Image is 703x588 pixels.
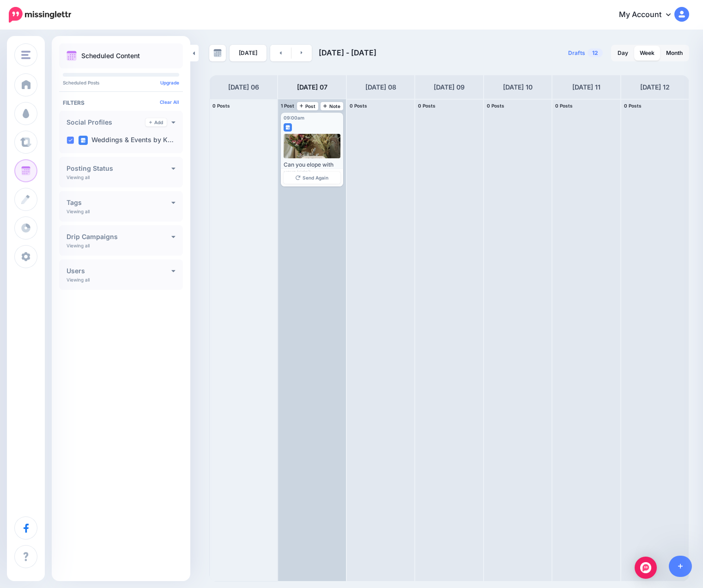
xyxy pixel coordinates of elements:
span: Post [300,104,316,108]
h4: Social Profiles [67,119,145,126]
span: 12 [588,48,603,57]
a: Drafts12 [563,45,608,61]
h4: [DATE] 12 [640,82,670,93]
h4: [DATE] 07 [297,82,327,93]
label: Weddings & Events by K… [79,136,174,145]
a: Note [321,102,343,110]
a: Clear All [160,99,179,105]
span: 0 Posts [212,103,230,108]
p: Scheduled Posts [63,80,179,85]
a: [DATE] [230,45,267,61]
h4: [DATE] 10 [503,82,533,93]
img: calendar-grey-darker.png [213,49,222,57]
span: Drafts [568,50,585,56]
img: Missinglettr [9,7,71,23]
span: [DATE] - [DATE] [319,48,376,57]
a: Day [612,46,634,60]
a: Month [661,46,688,60]
h4: Drip Campaigns [67,234,171,240]
h4: [DATE] 09 [434,82,465,93]
a: Week [634,46,660,60]
a: Send Again [284,172,340,184]
p: Scheduled Content [81,53,140,59]
span: 1 Post [281,103,294,108]
img: calendar.png [67,51,77,61]
a: My Account [610,4,689,26]
span: 0 Posts [555,103,573,108]
span: Note [323,104,340,108]
h4: [DATE] 06 [228,82,259,93]
a: Add [145,118,167,126]
p: Viewing all [67,174,90,180]
h4: Filters [63,99,179,106]
img: menu.png [21,51,30,59]
h4: [DATE] 11 [572,82,600,93]
span: 0 Posts [487,103,504,108]
img: google_business-square.png [79,136,88,145]
h4: Users [67,268,171,274]
h4: [DATE] 08 [365,82,396,93]
span: 0 Posts [418,103,436,108]
a: Upgrade [160,80,179,85]
div: Open Intercom Messenger [635,557,657,579]
span: 0 Posts [624,103,642,108]
h4: Posting Status [67,165,171,172]
p: Viewing all [67,209,90,214]
img: google_business-square.png [284,123,292,132]
a: Post [297,102,319,110]
p: Viewing all [67,243,90,248]
span: 0 Posts [350,103,367,108]
span: 09:00am [284,115,304,120]
div: Can you elope with your kids? Absolutely! Eloping with kids makes your 'I Do' a heartwarming fami... [284,161,340,184]
p: Viewing all [67,277,90,282]
h4: Tags [67,199,171,206]
span: Send Again [303,175,328,180]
